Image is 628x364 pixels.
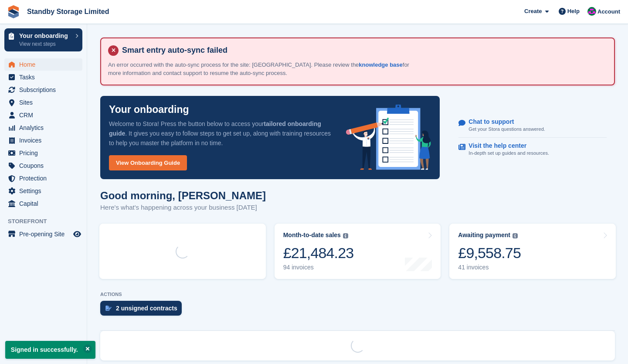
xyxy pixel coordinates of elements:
span: Settings [19,185,71,197]
a: Visit the help center In-depth set up guides and resources. [458,138,607,161]
div: 94 invoices [283,264,354,271]
p: Visit the help center [468,142,542,150]
div: 2 unsigned contracts [116,305,177,312]
p: An error occurred with the auto-sync process for the site: [GEOGRAPHIC_DATA]. Please review the f... [108,61,413,78]
p: Get your Stora questions answered. [468,126,545,133]
span: Account [597,7,620,16]
p: Your onboarding [109,105,189,115]
a: menu [4,58,82,71]
span: Tasks [19,71,71,83]
p: In-depth set up guides and resources. [468,150,549,157]
img: icon-info-grey-7440780725fd019a000dd9b08b2336e03edf1995a4989e88bcd33f0948082b44.svg [343,233,348,238]
span: Storefront [8,217,87,226]
a: knowledge base [359,61,402,68]
h1: Good morning, [PERSON_NAME] [100,190,266,201]
a: View Onboarding Guide [109,155,187,170]
span: Coupons [19,160,71,172]
div: 41 invoices [458,264,521,271]
a: menu [4,122,82,134]
span: Protection [19,172,71,184]
a: Your onboarding View next steps [4,28,82,51]
a: Standby Storage Limited [24,4,112,19]
span: Pre-opening Site [19,228,71,240]
p: Signed in successfully. [5,341,95,359]
span: Create [524,7,542,16]
span: Pricing [19,147,71,159]
div: Month-to-date sales [283,231,341,239]
a: menu [4,96,82,109]
a: Chat to support Get your Stora questions answered. [458,114,607,138]
a: menu [4,197,82,210]
p: Your onboarding [19,33,71,39]
div: Awaiting payment [458,231,510,239]
a: menu [4,228,82,240]
img: contract_signature_icon-13c848040528278c33f63329250d36e43548de30e8caae1d1a13099fd9432cc5.svg [105,306,112,311]
h4: Smart entry auto-sync failed [119,45,607,55]
a: menu [4,84,82,96]
p: Chat to support [468,118,538,126]
span: Analytics [19,122,71,134]
img: Glenn Fisher [587,7,596,16]
a: menu [4,147,82,159]
span: Home [19,58,71,71]
span: Capital [19,197,71,210]
a: Month-to-date sales £21,484.23 94 invoices [275,224,441,279]
a: Preview store [72,229,82,239]
a: menu [4,134,82,146]
img: icon-info-grey-7440780725fd019a000dd9b08b2336e03edf1995a4989e88bcd33f0948082b44.svg [513,233,518,238]
span: CRM [19,109,71,121]
a: menu [4,109,82,121]
a: 2 unsigned contracts [100,301,186,320]
p: View next steps [19,40,71,48]
a: menu [4,185,82,197]
a: menu [4,172,82,184]
a: menu [4,160,82,172]
img: onboarding-info-6c161a55d2c0e0a8cae90662b2fe09162a5109e8cc188191df67fb4f79e88e88.svg [346,105,431,170]
span: Invoices [19,134,71,146]
span: Help [567,7,580,16]
span: Subscriptions [19,84,71,96]
p: Here's what's happening across your business [DATE] [100,203,266,213]
p: Welcome to Stora! Press the button below to access your . It gives you easy to follow steps to ge... [109,119,332,148]
p: ACTIONS [100,292,615,297]
div: £21,484.23 [283,244,354,262]
span: Sites [19,96,71,109]
strong: tailored onboarding guide [109,120,321,137]
a: menu [4,71,82,83]
a: Awaiting payment £9,558.75 41 invoices [449,224,616,279]
img: stora-icon-8386f47178a22dfd0bd8f6a31ec36ba5ce8667c1dd55bd0f319d3a0aa187defe.svg [7,5,20,18]
div: £9,558.75 [458,244,521,262]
